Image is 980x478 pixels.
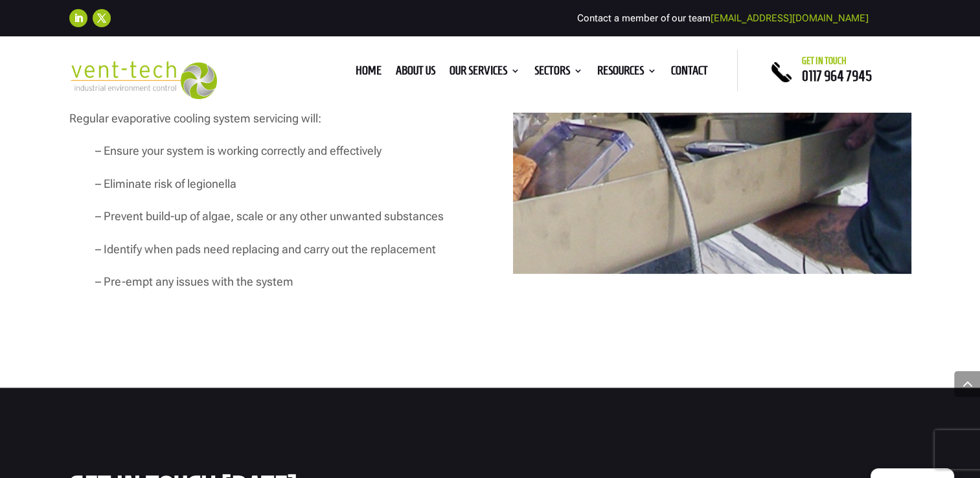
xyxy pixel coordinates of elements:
p: Regular evaporative cooling system servicing will: [69,108,467,141]
a: Follow on LinkedIn [69,9,87,27]
a: Home [356,66,382,80]
p: – Pre-empt any issues with the system [69,271,467,292]
a: 0117 964 7945 [802,68,872,84]
span: Contact a member of our team [577,12,869,24]
p: – Identify when pads need replacing and carry out the replacement [69,239,467,271]
a: Sectors [534,66,583,80]
a: Follow on X [93,9,111,27]
p: – Eliminate risk of legionella [69,174,467,206]
a: Our Services [450,66,520,80]
a: Contact [671,66,708,80]
p: – Prevent build-up of algae, scale or any other unwanted substances [69,206,467,238]
p: – Ensure your system is working correctly and effectively [69,141,467,173]
img: 2023-09-27T08_35_16.549ZVENT-TECH---Clear-background [69,61,218,99]
a: Resources [597,66,657,80]
span: Get in touch [802,56,847,66]
a: [EMAIL_ADDRESS][DOMAIN_NAME] [711,12,869,24]
a: About us [396,66,435,80]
